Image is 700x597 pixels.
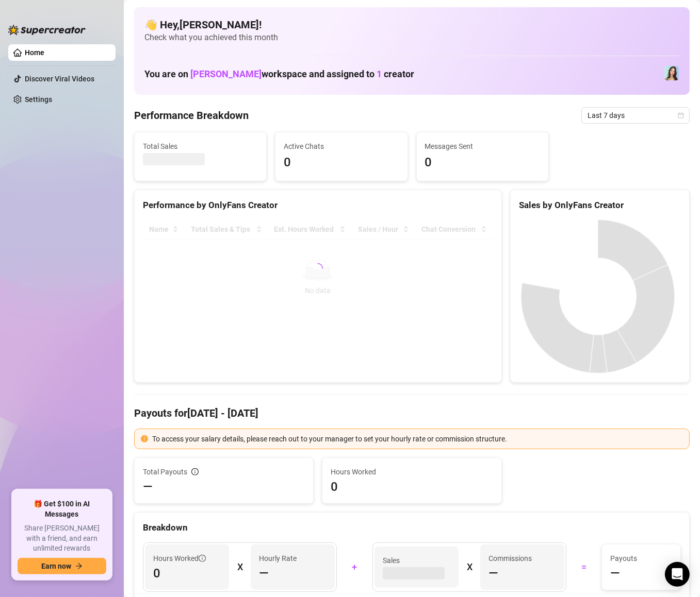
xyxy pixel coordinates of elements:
span: — [610,565,620,582]
a: Settings [25,95,52,104]
div: Performance by OnlyFans Creator [143,198,493,212]
span: Messages Sent [425,141,540,152]
span: Total Payouts [143,466,187,477]
img: Amelia [664,66,679,80]
a: Home [25,48,44,57]
h4: Payouts for [DATE] - [DATE] [134,406,690,420]
span: info-circle [199,555,206,562]
span: 0 [425,153,540,173]
span: Payouts [610,553,672,564]
span: exclamation-circle [141,435,148,442]
article: Hourly Rate [259,553,297,564]
div: + [343,559,366,575]
span: Last 7 days [588,108,683,123]
span: info-circle [191,468,199,475]
span: — [489,565,498,582]
div: Sales by OnlyFans Creator [519,198,681,212]
article: Commissions [489,553,532,564]
span: 1 [377,69,382,79]
div: X [467,559,472,575]
button: Earn nowarrow-right [18,558,106,574]
div: = [573,559,595,575]
span: Share [PERSON_NAME] with a friend, and earn unlimited rewards [18,523,106,554]
span: Hours Worked [153,553,206,564]
span: calendar [678,112,684,118]
span: Active Chats [284,141,399,152]
span: — [259,565,269,582]
span: Sales [383,555,450,566]
span: 0 [284,153,399,173]
h4: 👋 Hey, [PERSON_NAME] ! [144,18,679,32]
span: arrow-right [75,562,83,570]
div: Breakdown [143,521,681,535]
span: [PERSON_NAME] [190,69,262,79]
div: To access your salary details, please reach out to your manager to set your hourly rate or commis... [152,433,683,445]
img: logo-BBDzfeDw.svg [8,25,86,35]
span: loading [312,262,324,275]
span: Total Sales [143,141,258,152]
span: 🎁 Get $100 in AI Messages [18,499,106,519]
span: Check what you achieved this month [144,32,679,43]
a: Discover Viral Videos [25,75,94,83]
span: 0 [153,565,221,582]
h4: Performance Breakdown [134,108,249,123]
span: Earn now [41,562,71,570]
span: Hours Worked [331,466,493,477]
span: — [143,479,153,495]
h1: You are on workspace and assigned to creator [144,69,414,80]
div: Open Intercom Messenger [665,562,690,587]
span: 0 [331,479,493,495]
div: X [237,559,242,575]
